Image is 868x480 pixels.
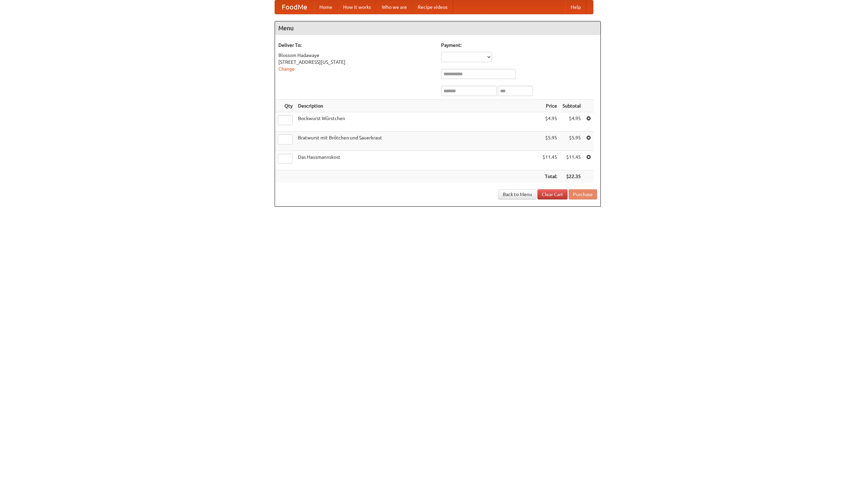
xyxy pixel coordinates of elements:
[278,42,434,49] h5: Deliver To:
[278,66,295,72] a: Change
[560,151,584,170] td: $11.45
[560,132,584,151] td: $5.95
[314,0,338,14] a: Home
[338,0,376,14] a: How it works
[569,189,597,199] button: Purchase
[560,100,584,112] th: Subtotal
[295,151,540,170] td: Das Hausmannskost
[412,0,453,14] a: Recipe videos
[376,0,412,14] a: Who we are
[441,42,597,49] h5: Payment:
[275,100,295,112] th: Qty
[278,59,434,65] div: [STREET_ADDRESS][US_STATE]
[540,151,560,170] td: $11.45
[560,170,584,183] th: $22.35
[295,100,540,112] th: Description
[498,189,536,199] a: Back to Menu
[275,21,600,35] h4: Menu
[540,112,560,132] td: $4.95
[278,52,434,59] div: Blossom Hadawaye
[540,132,560,151] td: $5.95
[560,112,584,132] td: $4.95
[540,100,560,112] th: Price
[540,170,560,183] th: Total:
[295,132,540,151] td: Bratwurst mit Brötchen und Sauerkraut
[295,112,540,132] td: Bockwurst Würstchen
[565,0,586,14] a: Help
[537,189,568,199] a: Clear Cart
[275,0,314,14] a: FoodMe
